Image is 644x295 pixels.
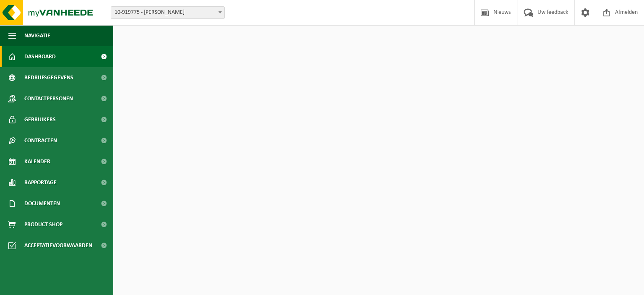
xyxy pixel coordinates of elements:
span: 10-919775 - FEDASIL JABBEKE - JABBEKE [111,7,224,18]
span: Contactpersonen [24,88,73,109]
span: Gebruikers [24,109,56,130]
span: Kalender [24,151,50,172]
span: Documenten [24,193,60,214]
span: Product Shop [24,214,62,235]
span: 10-919775 - FEDASIL JABBEKE - JABBEKE [111,6,225,19]
span: Dashboard [24,46,56,67]
span: Rapportage [24,172,57,193]
span: Contracten [24,130,57,151]
span: Acceptatievoorwaarden [24,235,92,256]
span: Navigatie [24,25,50,46]
span: Bedrijfsgegevens [24,67,73,88]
